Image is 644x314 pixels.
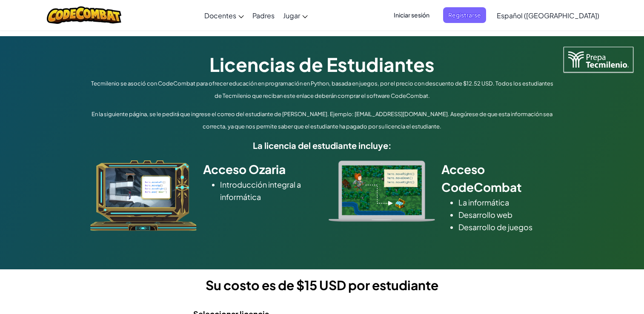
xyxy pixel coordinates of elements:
[492,4,604,27] a: Español ([GEOGRAPHIC_DATA])
[329,160,435,222] img: type_real_code.png
[443,7,486,23] button: Registrarse
[389,7,435,23] button: Iniciar sesión
[200,4,248,27] a: Docentes
[204,11,236,20] span: Docentes
[88,108,556,133] p: En la siguiente página, se le pedirá que ingrese el correo del estudiante de [PERSON_NAME]. Ejemp...
[564,47,633,72] img: Tecmilenio logo
[220,178,316,203] li: Introducción integral a informática
[458,196,554,208] li: La informática
[88,51,556,77] h1: Licencias de Estudiantes
[441,160,554,196] h2: Acceso CodeCombat
[458,208,554,221] li: Desarrollo web
[203,160,316,178] h2: Acceso Ozaria
[283,11,300,20] span: Jugar
[248,4,279,27] a: Padres
[279,4,312,27] a: Jugar
[497,11,599,20] span: Español ([GEOGRAPHIC_DATA])
[47,6,121,24] img: CodeCombat logo
[88,77,556,102] p: Tecmilenio se asoció con CodeCombat para ofrecer educación en programación en Python, basada en j...
[90,160,197,231] img: ozaria_acodus.png
[88,139,556,152] h5: La licencia del estudiante incluye:
[458,221,554,233] li: Desarrollo de juegos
